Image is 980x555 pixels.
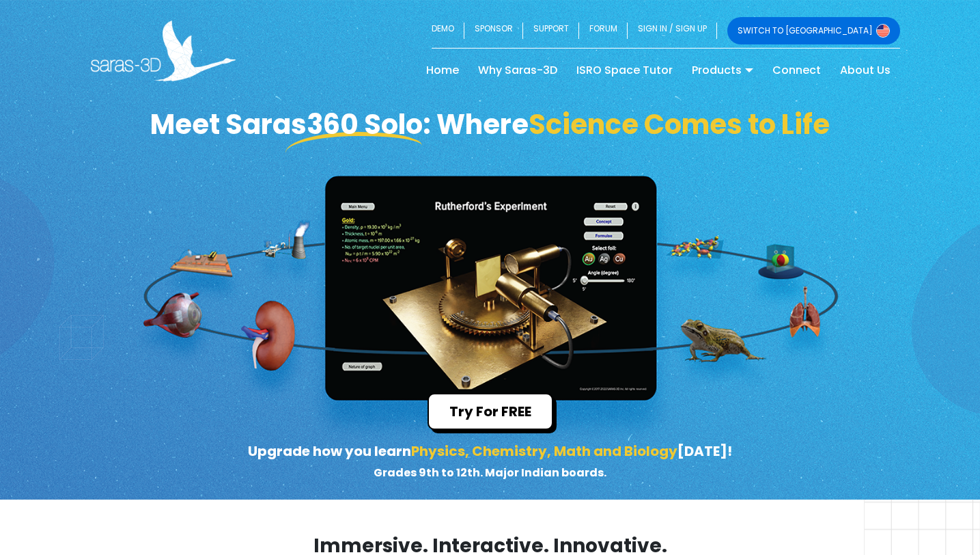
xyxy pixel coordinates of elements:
a: DEMO [432,17,464,44]
a: Why Saras-3D [468,59,567,81]
button: Try For FREE [428,393,553,430]
span: Science Comes to Life [529,105,830,144]
small: Grades 9th to 12th. Major Indian boards. [374,465,606,480]
p: Upgrade how you learn [DATE]! [232,441,748,482]
img: Switch to USA [876,24,890,38]
a: Home [417,59,468,81]
a: SWITCH TO [GEOGRAPHIC_DATA] [727,17,900,44]
a: Connect [763,59,830,81]
a: SUPPORT [523,17,579,44]
a: SIGN IN / SIGN UP [628,17,717,44]
a: Products [682,59,763,81]
img: Saras 3D [91,21,236,81]
a: About Us [830,59,900,81]
a: SPONSOR [464,17,523,44]
h1: Meet Saras360 Solo: Where [81,108,900,141]
a: ISRO Space Tutor [567,59,682,81]
span: Physics, Chemistry, Math and Biology [411,442,677,461]
a: FORUM [579,17,628,44]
